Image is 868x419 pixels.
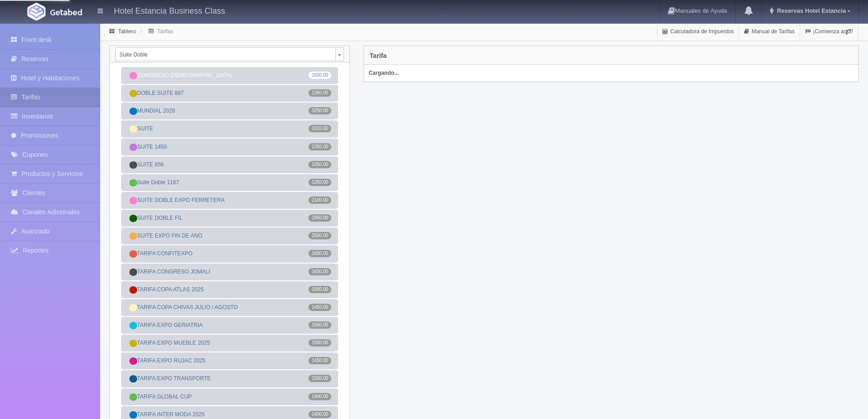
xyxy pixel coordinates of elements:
a: TARIFA CONFITEXPO1600.00 [121,245,338,262]
span: 1050.00 [308,161,331,168]
a: TARIFA EXPO RUJAC 20251450.00 [121,352,338,369]
a: MUNDIAL 20263250.00 [121,103,338,119]
a: TARIFA CONGRESO JOMALI1600.00 [121,264,338,280]
span: 1950.00 [308,214,331,222]
span: 1550.00 [308,375,331,382]
a: TARIFA EXPO MUEBLE 20251500.00 [121,335,338,352]
a: TARIFA EXPO GERIATRIA1500.00 [121,317,338,334]
span: 1600.00 [308,72,331,79]
span: 1450.00 [308,304,331,311]
a: TARIFA COPA ATLAS 20251500.00 [121,281,338,298]
span: 1500.00 [308,339,331,347]
a: CONGRESO [DEMOGRAPHIC_DATA]1600.00 [121,67,338,84]
span: 1250.00 [308,179,331,186]
h4: Tarifa [370,52,386,59]
a: DOBLE SUITE 8871350.00 [121,85,338,102]
img: Getabed [50,9,82,16]
a: TARIFA GLOBAL CUP1400.00 [121,388,338,405]
span: 1350.00 [308,143,331,150]
span: 1500.00 [308,321,331,329]
span: 2550.00 [308,232,331,239]
a: TARIFA EXPO TRANSPORTE1550.00 [121,370,338,387]
a: Manual de Tarifas [739,23,800,41]
span: 3250.00 [308,107,331,114]
a: SUITE DOBLE EXPO FERRETERA2100.00 [121,192,338,209]
img: Getabed [27,3,46,21]
span: 1450.00 [308,357,331,364]
a: TARIFA COPA CHIVAS JULIO / AGOSTO1450.00 [121,299,338,316]
span: 1400.00 [308,411,331,418]
a: SUITE 14501350.00 [121,139,338,155]
span: 1500.00 [308,286,331,293]
span: 1020.00 [308,125,331,132]
a: SUITE EXPO FIN DE ANO2550.00 [121,228,338,244]
a: Suite Doble [115,47,344,61]
span: 1600.00 [308,268,331,275]
span: 1350.00 [308,89,331,97]
h4: Hotel Estancia Business Class [114,5,225,16]
strong: Cargando... [369,70,399,76]
span: 1600.00 [308,250,331,257]
a: ¡Comienza aquí! [800,23,858,41]
a: Suite Doble 11871250.00 [121,174,338,191]
a: SUITE 8561050.00 [121,156,338,173]
a: SUITE DOBLE FIL1950.00 [121,210,338,227]
span: Suite Doble [119,48,332,62]
a: Calculadora de Impuestos [657,23,739,41]
a: Tablero [118,28,136,35]
span: 2100.00 [308,197,331,204]
a: Tarifas [157,28,173,35]
a: SUITE1020.00 [121,120,338,137]
span: Reservas Hotel Estancia [775,7,846,14]
span: 1400.00 [308,393,331,400]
